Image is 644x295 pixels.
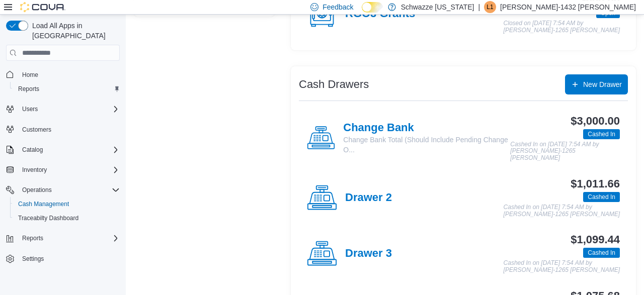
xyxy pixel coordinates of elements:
span: Cash Management [14,198,120,210]
p: Cashed In on [DATE] 7:54 AM by [PERSON_NAME]-1265 [PERSON_NAME] [504,204,620,218]
span: Cashed In [588,130,615,139]
span: Cashed In [583,192,620,202]
button: Cash Management [10,197,124,211]
button: Traceabilty Dashboard [10,211,124,225]
span: Cashed In [588,192,615,202]
p: Closed on [DATE] 7:54 AM by [PERSON_NAME]-1265 [PERSON_NAME] [504,20,620,34]
div: Lacy-1432 Manning [484,1,496,13]
p: [PERSON_NAME]-1432 [PERSON_NAME] [500,1,636,13]
a: Customers [18,124,55,136]
span: Reports [18,232,120,244]
span: Traceabilty Dashboard [14,212,120,224]
span: Reports [18,85,39,93]
span: Traceabilty Dashboard [18,214,78,222]
span: Operations [18,184,120,196]
button: Operations [18,184,56,196]
span: Catalog [22,146,43,154]
h4: Drawer 2 [345,191,392,205]
span: Home [18,68,120,80]
p: Cashed In on [DATE] 7:54 AM by [PERSON_NAME]-1265 [PERSON_NAME] [510,141,620,162]
button: Customers [2,122,124,137]
a: Settings [18,253,48,265]
button: Inventory [2,163,124,177]
span: Home [22,71,38,79]
a: Home [18,69,42,81]
a: Reports [14,83,43,95]
button: Users [18,103,42,115]
h4: Change Bank [343,122,510,135]
span: Customers [22,126,51,134]
span: Settings [18,252,120,265]
span: Feedback [323,2,353,12]
h3: Cash Drawers [299,78,369,90]
img: Cova [20,2,65,12]
span: Load All Apps in [GEOGRAPHIC_DATA] [28,21,120,41]
span: Inventory [18,164,120,176]
span: New Drawer [583,79,622,89]
span: L1 [487,1,493,13]
span: Settings [22,255,44,263]
span: Cashed In [583,129,620,139]
a: Traceabilty Dashboard [14,212,83,224]
span: Users [18,103,120,115]
p: | [478,1,480,13]
span: Customers [18,123,120,136]
p: Cashed In on [DATE] 7:54 AM by [PERSON_NAME]-1265 [PERSON_NAME] [504,260,620,273]
span: Reports [14,83,120,95]
h3: $1,011.66 [571,178,620,190]
span: Reports [22,234,43,242]
p: Schwazze [US_STATE] [401,1,474,13]
span: Inventory [22,166,47,174]
span: Catalog [18,144,120,156]
span: Operations [22,186,52,194]
h3: $3,000.00 [571,115,620,127]
h4: Drawer 3 [345,247,392,260]
button: New Drawer [565,74,628,94]
button: Catalog [18,144,47,156]
span: Cashed In [583,248,620,258]
a: Cash Management [14,198,73,210]
nav: Complex example [6,63,120,292]
button: Home [2,67,124,81]
button: Inventory [18,164,51,176]
input: Dark Mode [362,2,383,13]
button: Reports [2,231,124,245]
p: Change Bank Total (Should Include Pending Change O... [343,135,510,155]
button: Operations [2,183,124,197]
span: Cashed In [588,248,615,257]
h3: $1,099.44 [571,234,620,246]
button: Reports [18,232,47,244]
span: Cash Management [18,200,69,208]
button: Reports [10,82,124,96]
span: Users [22,105,38,113]
button: Users [2,102,124,116]
button: Catalog [2,143,124,157]
button: Settings [2,251,124,266]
